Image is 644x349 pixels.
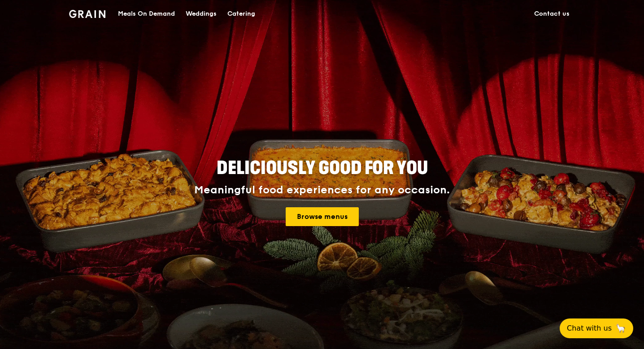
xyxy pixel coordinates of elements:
[161,184,483,196] div: Meaningful food experiences for any occasion.
[118,0,175,27] div: Meals On Demand
[567,323,612,334] span: Chat with us
[560,318,633,338] button: Chat with us🦙
[69,10,105,18] img: Grain
[222,0,261,27] a: Catering
[217,157,428,179] span: Deliciously good for you
[286,207,359,226] a: Browse menus
[186,0,217,27] div: Weddings
[615,323,626,334] span: 🦙
[180,0,222,27] a: Weddings
[529,0,575,27] a: Contact us
[227,0,255,27] div: Catering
